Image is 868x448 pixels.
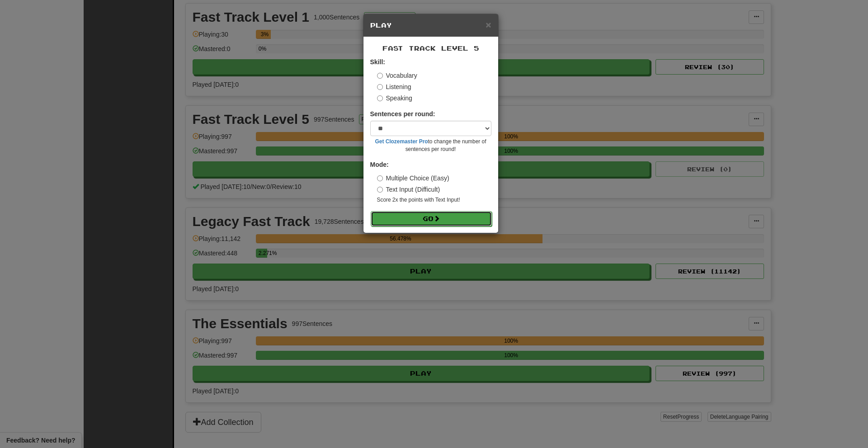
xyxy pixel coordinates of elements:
input: Text Input (Difficult) [377,187,383,193]
h5: Play [370,21,491,30]
strong: Mode: [370,161,389,168]
button: Close [486,20,491,29]
label: Text Input (Difficult) [377,185,440,194]
strong: Skill: [370,58,385,66]
a: Get Clozemaster Pro [375,138,428,145]
button: Go [371,211,492,226]
label: Multiple Choice (Easy) [377,174,449,183]
input: Listening [377,84,383,90]
small: Score 2x the points with Text Input ! [377,196,491,204]
label: Listening [377,82,411,91]
label: Vocabulary [377,71,417,80]
span: Fast Track Level 5 [382,44,479,52]
small: to change the number of sentences per round! [370,138,491,153]
label: Sentences per round: [370,109,435,118]
span: × [486,19,491,30]
input: Multiple Choice (Easy) [377,175,383,181]
input: Speaking [377,95,383,101]
label: Speaking [377,94,412,103]
input: Vocabulary [377,73,383,79]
